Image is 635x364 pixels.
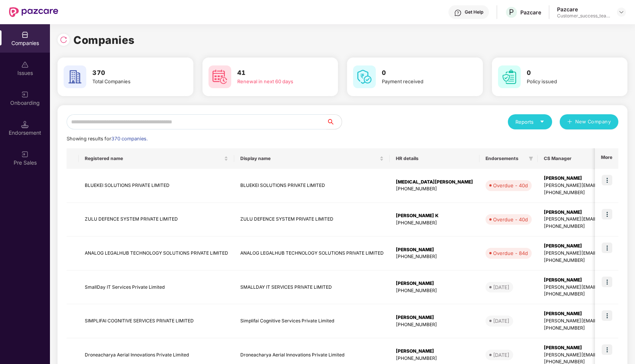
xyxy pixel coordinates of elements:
[557,13,610,19] div: Customer_success_team_lead
[493,249,528,257] div: Overdue - 84d
[396,179,473,186] div: [MEDICAL_DATA][PERSON_NAME]
[527,68,607,78] h3: 0
[240,156,378,162] span: Display name
[21,31,29,39] img: svg+xml;base64,PHN2ZyBpZD0iQ29tcGFuaWVzIiB4bWxucz0iaHR0cDovL3d3dy53My5vcmcvMjAwMC9zdmciIHdpZHRoPS...
[527,78,607,86] div: Policy issued
[498,65,521,88] img: svg+xml;base64,PHN2ZyB4bWxucz0iaHR0cDovL3d3dy53My5vcmcvMjAwMC9zdmciIHdpZHRoPSI2MCIgaGVpZ2h0PSI2MC...
[21,121,29,128] img: svg+xml;base64,PHN2ZyB3aWR0aD0iMTQuNSIgaGVpZ2h0PSIxNC41IiB2aWV3Qm94PSIwIDAgMTYgMTYiIGZpbGw9Im5vbm...
[60,36,67,44] img: svg+xml;base64,PHN2ZyBpZD0iUmVsb2FkLTMyeDMyIiB4bWxucz0iaHR0cDovL3d3dy53My5vcmcvMjAwMC9zdmciIHdpZH...
[382,78,462,86] div: Payment received
[595,148,618,169] th: More
[396,219,473,227] div: [PHONE_NUMBER]
[85,156,223,162] span: Registered name
[575,118,611,126] span: New Company
[111,136,148,142] span: 370 companies.
[237,68,317,78] h3: 41
[234,169,390,203] td: BLUEKEI SOLUTIONS PRIVATE LIMITED
[557,6,610,13] div: Pazcare
[527,154,535,163] span: filter
[396,321,473,328] div: [PHONE_NUMBER]
[234,271,390,305] td: SMALLDAY IT SERVICES PRIVATE LIMITED
[618,9,624,15] img: svg+xml;base64,PHN2ZyBpZD0iRHJvcGRvd24tMzJ4MzIiIHhtbG5zPSJodHRwOi8vd3d3LnczLm9yZy8yMDAwL3N2ZyIgd2...
[353,65,376,88] img: svg+xml;base64,PHN2ZyB4bWxucz0iaHR0cDovL3d3dy53My5vcmcvMjAwMC9zdmciIHdpZHRoPSI2MCIgaGVpZ2h0PSI2MC...
[602,344,612,355] img: icon
[79,271,234,305] td: SmallDay IT Services Private Limited
[234,304,390,338] td: Simplifai Cognitive Services Private Limited
[520,9,541,16] div: Pazcare
[326,119,342,125] span: search
[396,314,473,321] div: [PERSON_NAME]
[79,203,234,237] td: ZULU DEFENCE SYSTEM PRIVATE LIMITED
[602,175,612,185] img: icon
[9,7,58,17] img: New Pazcare Logo
[515,118,545,126] div: Reports
[21,61,29,68] img: svg+xml;base64,PHN2ZyBpZD0iSXNzdWVzX2Rpc2FibGVkIiB4bWxucz0iaHR0cDovL3d3dy53My5vcmcvMjAwMC9zdmciIH...
[390,148,479,169] th: HR details
[21,151,29,158] img: svg+xml;base64,PHN2ZyB3aWR0aD0iMjAiIGhlaWdodD0iMjAiIHZpZXdCb3g9IjAgMCAyMCAyMCIgZmlsbD0ibm9uZSIgeG...
[396,348,473,355] div: [PERSON_NAME]
[21,91,29,98] img: svg+xml;base64,PHN2ZyB3aWR0aD0iMjAiIGhlaWdodD0iMjAiIHZpZXdCb3g9IjAgMCAyMCAyMCIgZmlsbD0ibm9uZSIgeG...
[237,78,317,86] div: Renewal in next 60 days
[234,148,390,169] th: Display name
[382,68,462,78] h3: 0
[79,169,234,203] td: BLUEKEI SOLUTIONS PRIVATE LIMITED
[540,119,545,124] span: caret-down
[396,212,473,219] div: [PERSON_NAME] K
[396,287,473,294] div: [PHONE_NUMBER]
[602,243,612,253] img: icon
[396,280,473,287] div: [PERSON_NAME]
[493,182,528,189] div: Overdue - 40d
[79,236,234,271] td: ANALOG LEGALHUB TECHNOLOGY SOLUTIONS PRIVATE LIMITED
[234,203,390,237] td: ZULU DEFENCE SYSTEM PRIVATE LIMITED
[602,277,612,287] img: icon
[209,65,231,88] img: svg+xml;base64,PHN2ZyB4bWxucz0iaHR0cDovL3d3dy53My5vcmcvMjAwMC9zdmciIHdpZHRoPSI2MCIgaGVpZ2h0PSI2MC...
[567,119,572,125] span: plus
[73,32,135,48] h1: Companies
[234,236,390,271] td: ANALOG LEGALHUB TECHNOLOGY SOLUTIONS PRIVATE LIMITED
[67,136,148,142] span: Showing results for
[560,114,618,129] button: plusNew Company
[92,78,173,86] div: Total Companies
[79,148,234,169] th: Registered name
[79,304,234,338] td: SIMPLIFAI COGNITIVE SERVICES PRIVATE LIMITED
[465,9,483,15] div: Get Help
[493,317,509,325] div: [DATE]
[602,310,612,321] img: icon
[454,9,462,17] img: svg+xml;base64,PHN2ZyBpZD0iSGVscC0zMngzMiIgeG1sbnM9Imh0dHA6Ly93d3cudzMub3JnLzIwMDAvc3ZnIiB3aWR0aD...
[493,283,509,291] div: [DATE]
[396,355,473,362] div: [PHONE_NUMBER]
[396,253,473,260] div: [PHONE_NUMBER]
[396,185,473,193] div: [PHONE_NUMBER]
[326,114,342,129] button: search
[486,156,526,162] span: Endorsements
[92,68,173,78] h3: 370
[64,65,86,88] img: svg+xml;base64,PHN2ZyB4bWxucz0iaHR0cDovL3d3dy53My5vcmcvMjAwMC9zdmciIHdpZHRoPSI2MCIgaGVpZ2h0PSI2MC...
[493,351,509,359] div: [DATE]
[509,8,514,17] span: P
[396,246,473,254] div: [PERSON_NAME]
[602,209,612,219] img: icon
[529,156,533,161] span: filter
[493,216,528,223] div: Overdue - 40d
